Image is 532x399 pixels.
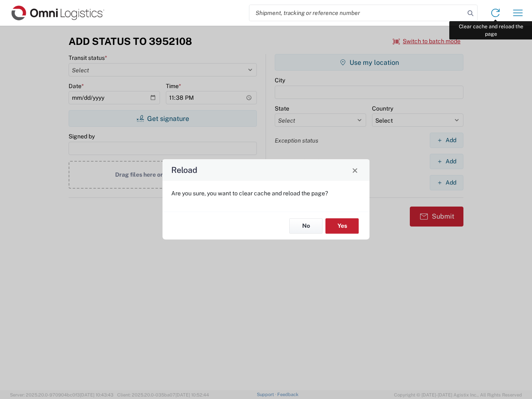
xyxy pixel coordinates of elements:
button: Yes [325,218,359,234]
button: No [289,218,323,234]
input: Shipment, tracking or reference number [249,5,465,21]
p: Are you sure, you want to clear cache and reload the page? [171,190,361,197]
button: Close [349,164,361,176]
h4: Reload [171,164,197,176]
